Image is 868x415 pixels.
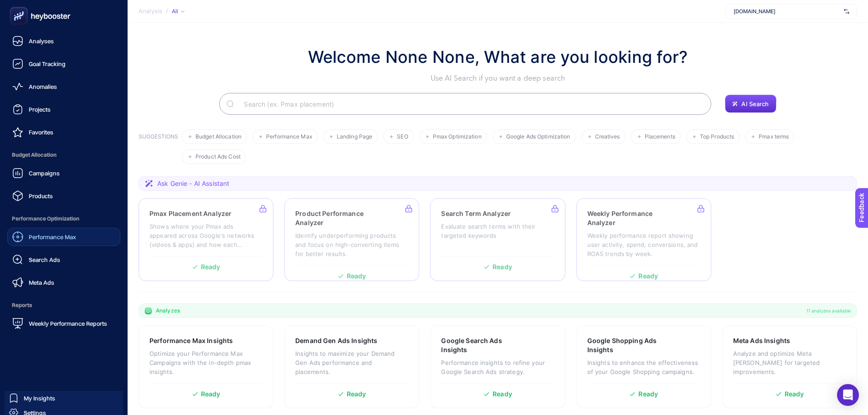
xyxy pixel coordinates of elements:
span: Product Ads Cost [195,154,241,160]
img: svg%3e [844,7,849,16]
span: 11 analyzes available [806,307,851,314]
span: Campaigns [29,169,60,177]
span: Placements [645,133,675,140]
p: Use AI Search if you want a deep search [308,73,688,84]
span: Favorites [29,128,53,136]
p: Insights to enhance the effectiveness of your Google Shopping campaigns. [587,358,700,376]
span: Feedback [5,3,35,10]
div: All [172,8,185,15]
h3: Google Search Ads Insights [441,336,525,354]
h3: Performance Max Insights [149,336,233,345]
a: Goal Tracking [7,55,120,73]
span: Products [29,192,53,200]
a: Google Search Ads InsightsPerformance insights to refine your Google Search Ads strategy.Ready [430,325,565,408]
span: My Insights [24,395,55,402]
a: Projects [7,100,120,118]
span: Ready [493,391,512,397]
span: Ready [201,391,221,397]
p: Performance insights to refine your Google Search Ads strategy. [441,358,554,376]
a: Campaigns [7,164,120,182]
span: Ready [347,391,366,397]
span: Budget Allocation [195,133,241,140]
span: Projects [29,106,51,113]
p: Analyze and optimize Meta [PERSON_NAME] for targeted improvements. [733,349,846,376]
span: Landing Page [337,133,372,140]
p: Insights to maximize your Demand Gen Ads performance and placements. [295,349,408,376]
span: Google Ads Optimization [506,133,570,140]
span: Analyzes [156,307,180,314]
a: Product Performance AnalyzerIdentify underperforming products and focus on high-converting items ... [284,198,419,281]
button: AI Search [725,95,776,113]
a: Analyses [7,32,120,50]
a: My Insights [5,391,123,405]
a: Search Term AnalyzerEvaluate search terms with their targeted keywordsReady [430,198,565,281]
span: Performance Max [29,233,76,241]
a: Performance Max InsightsOptimize your Performance Max Campaigns with the in-depth pmax insights.R... [139,325,273,408]
span: Goal Tracking [29,60,66,67]
span: SEO [397,133,408,140]
span: Meta Ads [29,279,54,286]
span: Pmax terms [759,133,789,140]
a: Demand Gen Ads InsightsInsights to maximize your Demand Gen Ads performance and placements.Ready [284,325,419,408]
span: Performance Optimization [7,210,120,228]
span: Ready [785,391,804,397]
span: Top Products [700,133,734,140]
span: Pmax Optimization [433,133,482,140]
span: Weekly Performance Reports [29,320,107,327]
a: Weekly Performance Reports [7,314,120,333]
h3: SUGGESTIONS [139,133,178,164]
p: Optimize your Performance Max Campaigns with the in-depth pmax insights. [149,349,262,376]
a: Favorites [7,123,120,141]
span: Reports [7,296,120,314]
span: [DOMAIN_NAME] [734,8,840,15]
a: Pmax Placement AnalyzerShows where your Pmax ads appeared across Google's networks (videos & apps... [139,198,273,281]
span: Search Ads [29,256,60,263]
a: Anomalies [7,77,120,96]
h1: Welcome None None, What are you looking for? [308,45,688,69]
input: Search [236,91,704,117]
h3: Meta Ads Insights [733,336,790,345]
a: Performance Max [7,228,120,246]
div: Open Intercom Messenger [837,384,859,406]
h3: Demand Gen Ads Insights [295,336,377,345]
span: Budget Allocation [7,146,120,164]
span: AI Search [741,100,769,108]
span: Ready [638,391,658,397]
span: Anomalies [29,83,57,90]
span: Analysis [139,8,162,15]
a: Google Shopping Ads InsightsInsights to enhance the effectiveness of your Google Shopping campaig... [576,325,711,408]
a: Products [7,187,120,205]
a: Search Ads [7,251,120,269]
span: Creatives [595,133,620,140]
a: Weekly Performance AnalyzerWeekly performance report showing user activity, spend, conversions, a... [576,198,711,281]
span: Performance Max [266,133,312,140]
span: Ask Genie - AI Assistant [157,179,229,188]
h3: Google Shopping Ads Insights [587,336,672,354]
a: Meta Ads [7,273,120,292]
a: Meta Ads InsightsAnalyze and optimize Meta [PERSON_NAME] for targeted improvements.Ready [722,325,857,408]
span: / [166,7,168,15]
span: Analyses [29,37,54,45]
